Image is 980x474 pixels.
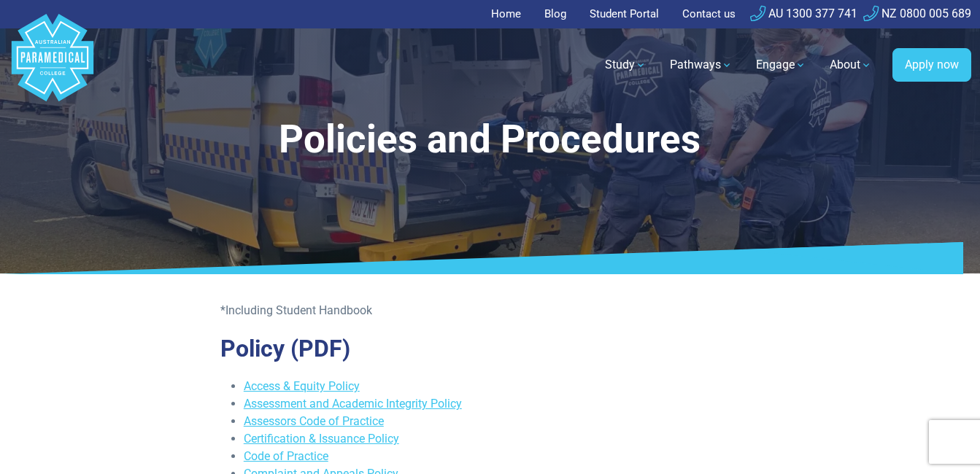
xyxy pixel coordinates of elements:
a: NZ 0800 005 689 [863,7,971,20]
a: Access & Equity Policy [244,379,360,393]
a: AU 1300 377 741 [750,7,857,20]
a: Australian Paramedical College [9,28,96,102]
h1: Policies and Procedures [81,117,899,163]
a: Pathways [661,44,741,85]
a: Code of Practice [244,449,328,463]
a: About [821,44,881,85]
a: Assessors Code of Practice [244,414,384,428]
a: Engage [747,44,815,85]
h2: Policy (PDF) [220,335,760,362]
a: Assessment and Academic Integrity Policy [244,397,462,411]
a: Certification & Issuance Policy [244,432,399,446]
a: Study [596,44,655,85]
a: Apply now [892,48,971,82]
p: *Including Student Handbook [220,302,760,319]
